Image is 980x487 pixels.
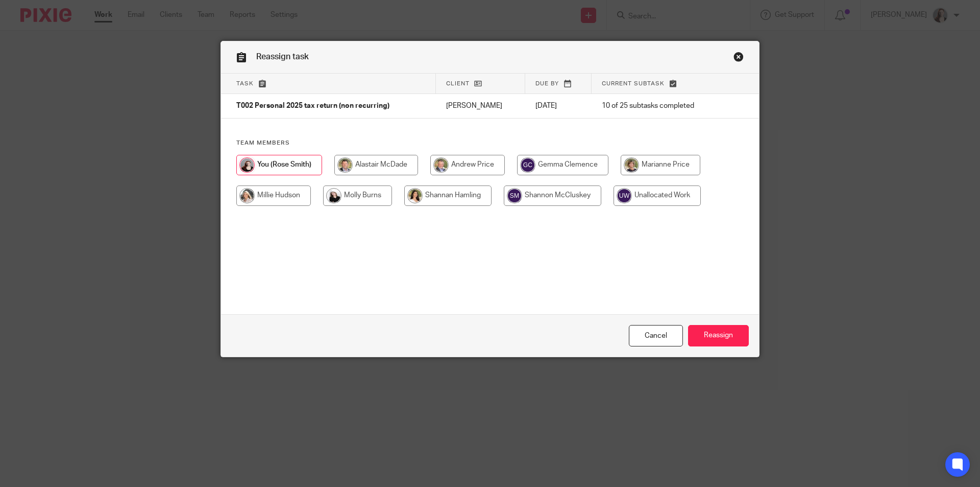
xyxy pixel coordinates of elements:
[629,325,683,347] a: Close this dialog window
[236,139,744,147] h4: Team members
[446,101,515,111] p: [PERSON_NAME]
[236,103,389,110] span: T002 Personal 2025 tax return (non recurring)
[446,81,470,86] span: Client
[733,52,744,65] a: Close this dialog window
[236,81,254,86] span: Task
[688,325,749,347] input: Reassign
[256,53,309,61] span: Reassign task
[535,81,559,86] span: Due by
[592,94,723,119] td: 10 of 25 subtasks completed
[602,81,665,86] span: Current subtask
[535,101,581,111] p: [DATE]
